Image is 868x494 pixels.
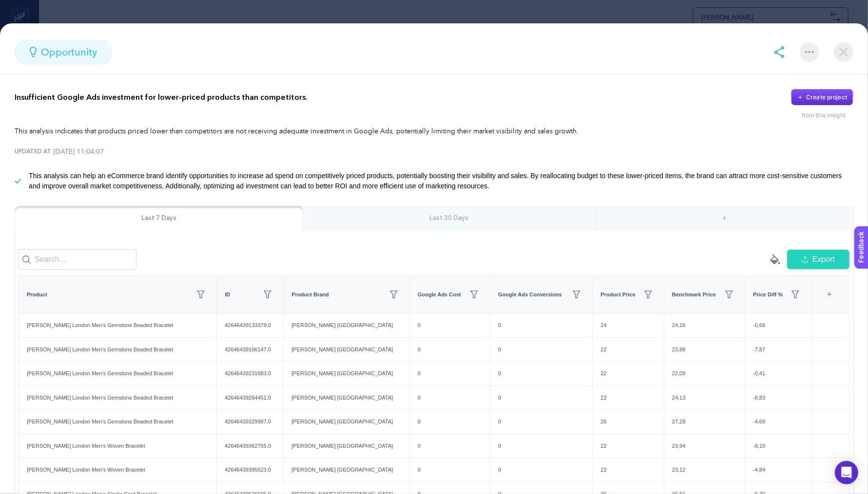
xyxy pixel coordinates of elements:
div: [PERSON_NAME] [GEOGRAPHIC_DATA] [284,458,409,482]
div: Last 30 Days [303,206,596,231]
div: 24 [593,313,664,337]
div: 42646439395523.0 [217,458,283,482]
div: 0 [410,434,490,458]
div: -8,83 [745,386,810,410]
div: 24,16 [664,313,745,337]
input: Search... [19,249,136,270]
div: 22 [593,362,664,385]
div: 22 [593,434,664,458]
div: [PERSON_NAME] London Men's Gemstone Beaded Bracelet [19,386,216,410]
div: 0 [410,458,490,482]
div: 8 items selected [819,284,827,305]
div: + [596,206,853,231]
p: This analysis indicates that products priced lower than competitors are not receiving adequate in... [15,127,853,137]
div: 0 [490,338,592,362]
span: Export [812,254,835,265]
div: 42646439264451.0 [217,386,283,410]
span: Google Ads Cost [418,291,461,299]
span: Product [27,291,47,299]
div: 22,09 [664,362,745,385]
span: opportunity [41,45,97,59]
button: Create project [791,89,853,106]
div: 42646439231683.0 [217,362,283,385]
div: 22 [593,386,664,410]
div: [PERSON_NAME] London Men's Gemstone Beaded Bracelet [19,313,216,337]
div: 42646439133379.0 [217,313,283,337]
img: opportunity [30,47,37,57]
div: 0 [490,362,592,385]
div: + [820,284,839,305]
div: 0 [490,434,592,458]
div: 0 [410,338,490,362]
div: -0,66 [745,313,810,337]
div: 42646439166147.0 [217,338,283,362]
div: 24,13 [664,386,745,410]
div: [PERSON_NAME] London Men's Gemstone Beaded Bracelet [19,410,216,434]
div: -8,10 [745,434,810,458]
img: More options [805,51,814,53]
time: [DATE] 11:04:07 [53,146,104,156]
div: [PERSON_NAME] [GEOGRAPHIC_DATA] [284,386,409,410]
div: Create project [806,93,847,101]
span: Google Ads Conversions [498,291,562,299]
img: close-dialog [834,42,853,62]
div: 42646439329987.0 [217,410,283,434]
div: 0 [410,313,490,337]
div: -0,41 [745,362,810,385]
div: [PERSON_NAME] London Men's Woven Bracelet [19,458,216,482]
img: share [773,46,785,58]
span: Product Brand [291,291,328,299]
div: [PERSON_NAME] [GEOGRAPHIC_DATA] [284,410,409,434]
span: Benchmark Price [672,291,716,299]
img: list-check [15,179,21,183]
div: 0 [490,410,592,434]
div: 0 [410,362,490,385]
div: [PERSON_NAME] [GEOGRAPHIC_DATA] [284,362,409,385]
div: 42646439362755.0 [217,434,283,458]
div: [PERSON_NAME] London Men's Gemstone Beaded Bracelet [19,338,216,362]
p: Insufficient Google Ads investment for lower-priced products than competitors. [15,91,308,103]
div: 22 [593,458,664,482]
div: Last 7 Days [15,206,303,231]
div: 0 [410,386,490,410]
div: [PERSON_NAME] London Men's Woven Bracelet [19,434,216,458]
span: Product Price [600,291,636,299]
span: ID [225,291,230,299]
div: 0 [490,313,592,337]
div: 23,94 [664,434,745,458]
div: Open Intercom Messenger [835,461,858,484]
div: [PERSON_NAME] [GEOGRAPHIC_DATA] [284,338,409,362]
span: Feedback [6,3,37,11]
div: from this insight [802,111,853,119]
p: This analysis can help an eCommerce brand identify opportunities to increase ad spend on competit... [29,171,853,191]
button: Export [787,250,849,269]
div: 23,12 [664,458,745,482]
div: -4,69 [745,410,810,434]
div: 0 [410,410,490,434]
div: -7,87 [745,338,810,362]
span: Price Diff % [753,291,783,299]
div: [PERSON_NAME] London Men's Gemstone Beaded Bracelet [19,362,216,385]
div: 0 [490,386,592,410]
div: -4,84 [745,458,810,482]
div: [PERSON_NAME] [GEOGRAPHIC_DATA] [284,434,409,458]
div: 0 [490,458,592,482]
div: [PERSON_NAME] [GEOGRAPHIC_DATA] [284,313,409,337]
span: UPDATED AT [15,147,51,155]
div: 26 [593,410,664,434]
div: 23,88 [664,338,745,362]
div: 22 [593,338,664,362]
div: 27,28 [664,410,745,434]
